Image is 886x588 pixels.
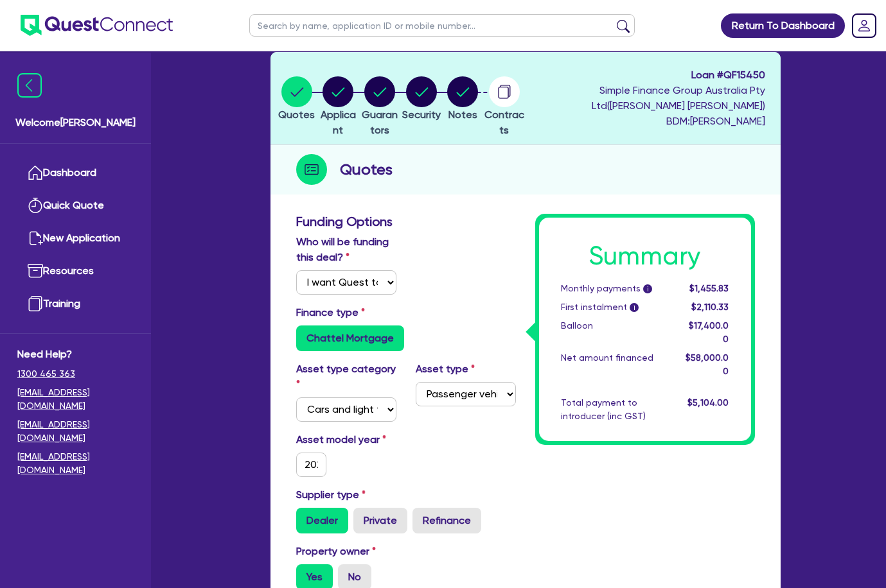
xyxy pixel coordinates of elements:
[17,450,134,477] a: [EMAIL_ADDRESS][DOMAIN_NAME]
[17,288,134,320] a: Training
[28,198,43,213] img: quick-quote
[17,222,134,255] a: New Application
[287,432,406,447] label: Asset model year
[28,296,43,311] img: training
[551,282,677,295] div: Monthly payments
[412,508,481,533] label: Refinance
[296,214,516,229] h3: Funding Options
[278,108,315,121] span: Quotes
[528,114,765,129] span: BDM: [PERSON_NAME]
[340,158,393,181] h2: Quotes
[691,302,729,312] span: $2,110.33
[321,108,356,136] span: Applicant
[362,108,398,136] span: Guarantors
[28,230,43,246] img: new-application
[359,76,401,139] button: Guarantors
[317,76,359,139] button: Applicant
[296,154,327,185] img: step-icon
[17,368,75,379] tcxspan: Call 1300 465 363 via 3CX
[689,283,729,293] span: $1,455.83
[687,397,729,408] span: $5,104.00
[592,84,765,112] span: Simple Finance Group Australia Pty Ltd ( [PERSON_NAME] [PERSON_NAME] )
[847,9,881,42] a: Dropdown toggle
[721,13,845,38] a: Return To Dashboard
[551,319,677,346] div: Balloon
[551,396,677,423] div: Total payment to introducer (inc GST)
[17,255,134,288] a: Resources
[686,352,729,376] span: $58,000.00
[402,76,441,123] button: Security
[689,320,729,344] span: $17,400.00
[551,351,677,378] div: Net amount financed
[17,418,134,445] a: [EMAIL_ADDRESS][DOMAIN_NAME]
[630,303,639,312] span: i
[17,157,134,189] a: Dashboard
[296,544,376,559] label: Property owner
[353,508,407,533] label: Private
[17,347,134,362] span: Need Help?
[528,67,765,83] span: Loan # QF15450
[551,300,677,314] div: First instalment
[278,76,315,123] button: Quotes
[21,15,173,36] img: quest-connect-logo-blue
[296,361,396,392] label: Asset type category
[447,76,479,123] button: Notes
[643,284,652,293] span: i
[296,305,365,320] label: Finance type
[15,115,136,130] span: Welcome [PERSON_NAME]
[483,76,525,139] button: Contracts
[17,189,134,222] a: Quick Quote
[296,508,348,533] label: Dealer
[296,487,366,503] label: Supplier type
[17,73,42,98] img: icon-menu-close
[17,386,134,413] a: [EMAIL_ADDRESS][DOMAIN_NAME]
[249,14,635,37] input: Search by name, application ID or mobile number...
[416,361,475,377] label: Asset type
[402,108,441,121] span: Security
[561,241,729,272] h1: Summary
[296,325,404,351] label: Chattel Mortgage
[448,108,477,121] span: Notes
[296,234,396,265] label: Who will be funding this deal?
[28,263,43,279] img: resources
[484,108,524,136] span: Contracts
